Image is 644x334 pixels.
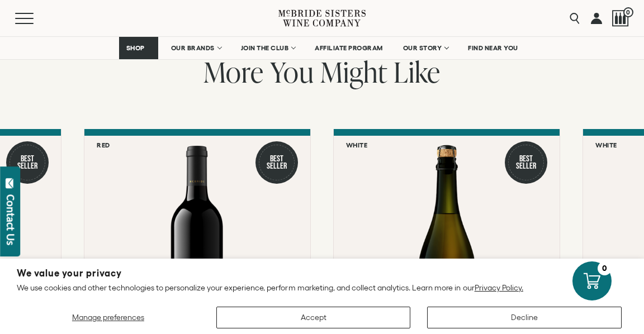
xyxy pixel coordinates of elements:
span: OUR BRANDS [171,44,215,52]
a: OUR BRANDS [164,37,228,59]
a: AFFILIATE PROGRAM [307,37,390,59]
span: 0 [623,7,633,17]
span: Like [394,53,441,91]
button: Decline [427,307,622,328]
span: You [270,53,314,91]
span: OUR STORY [403,44,442,52]
div: Contact Us [5,194,16,245]
span: SHOP [126,44,145,52]
h6: White [346,141,368,149]
button: Accept [216,307,411,328]
span: Might [320,53,387,91]
span: Manage preferences [72,313,144,322]
span: AFFILIATE PROGRAM [315,44,383,52]
a: JOIN THE CLUB [234,37,302,59]
a: SHOP [119,37,158,59]
span: FIND NEAR YOU [468,44,518,52]
button: Manage preferences [17,307,200,328]
h6: Red [97,141,110,149]
p: We use cookies and other technologies to personalize your experience, perform marketing, and coll... [17,283,627,293]
span: More [203,53,264,91]
button: Mobile Menu Trigger [15,13,55,24]
h6: White [595,141,617,149]
h2: We value your privacy [17,269,627,278]
div: 0 [598,261,612,275]
a: OUR STORY [396,37,456,59]
a: FIND NEAR YOU [461,37,525,59]
a: Privacy Policy. [475,283,523,292]
span: JOIN THE CLUB [241,44,289,52]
